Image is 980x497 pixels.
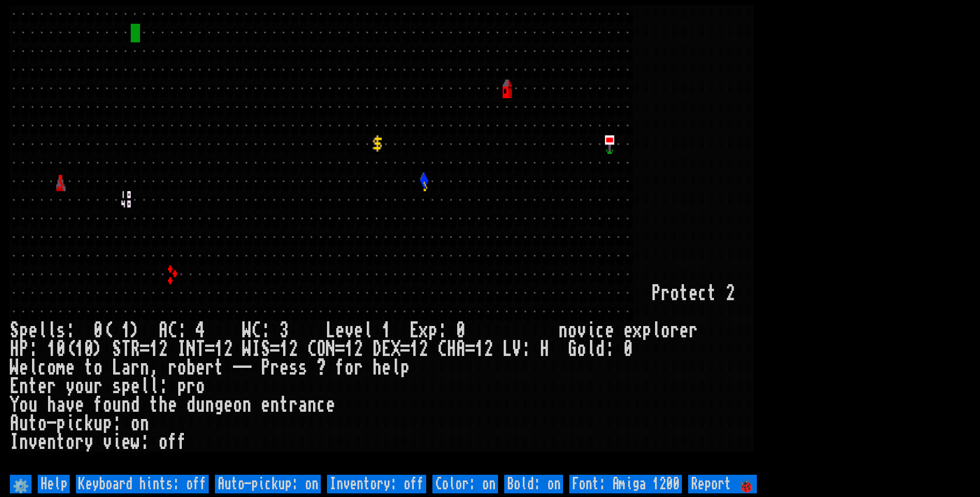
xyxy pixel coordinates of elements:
div: c [698,284,707,303]
div: S [261,340,270,359]
input: Inventory: off [327,475,426,493]
div: = [205,340,214,359]
div: o [345,359,354,377]
div: o [19,396,28,414]
div: y [66,377,75,396]
div: : [177,321,186,340]
div: o [159,433,168,452]
div: e [335,321,345,340]
div: n [47,433,56,452]
div: s [289,359,298,377]
div: 2 [726,284,735,303]
div: ) [94,340,103,359]
div: o [177,359,186,377]
div: r [131,359,140,377]
div: N [186,340,196,359]
div: P [651,284,661,303]
div: e [279,359,289,377]
input: Keyboard hints: off [76,475,209,493]
div: g [214,396,224,414]
div: 3 [279,321,289,340]
div: 2 [159,340,168,359]
div: y [84,433,94,452]
div: e [75,396,84,414]
div: p [177,377,186,396]
div: 0 [624,340,633,359]
div: p [121,377,131,396]
div: A [159,321,168,340]
div: o [670,284,679,303]
input: ⚙️ [10,475,32,493]
div: 2 [224,340,233,359]
div: : [521,340,531,359]
div: 1 [149,340,159,359]
div: o [131,414,140,433]
div: : [261,321,270,340]
div: G [568,340,577,359]
div: l [140,377,149,396]
div: o [661,321,670,340]
div: a [298,396,307,414]
div: 0 [84,340,94,359]
div: u [94,414,103,433]
div: t [707,284,717,303]
div: e [224,396,233,414]
div: l [38,321,47,340]
div: 0 [456,321,465,340]
div: b [186,359,196,377]
div: p [400,359,410,377]
div: 1 [75,340,84,359]
div: t [56,433,66,452]
div: o [94,359,103,377]
input: Report 🐞 [688,475,757,493]
div: : [605,340,614,359]
div: s [112,377,121,396]
div: n [19,377,28,396]
div: s [56,321,66,340]
div: o [577,340,586,359]
div: v [103,433,112,452]
div: f [94,396,103,414]
div: n [19,433,28,452]
div: Y [10,396,19,414]
div: h [372,359,382,377]
div: n [307,396,317,414]
div: T [121,340,131,359]
div: v [345,321,354,340]
div: e [131,377,140,396]
div: n [558,321,568,340]
div: u [196,396,205,414]
div: x [419,321,428,340]
div: , [149,359,159,377]
div: W [242,321,252,340]
div: n [270,396,279,414]
div: e [196,359,205,377]
div: i [66,414,75,433]
div: = [140,340,149,359]
div: n [205,396,214,414]
div: l [586,340,596,359]
div: o [38,414,47,433]
div: - [47,414,56,433]
div: C [438,340,447,359]
div: L [112,359,121,377]
div: P [19,340,28,359]
div: H [10,340,19,359]
div: e [38,377,47,396]
div: e [605,321,614,340]
div: ( [103,321,112,340]
div: o [47,359,56,377]
div: e [624,321,633,340]
div: n [242,396,252,414]
div: L [503,340,512,359]
div: r [289,396,298,414]
div: ( [66,340,75,359]
div: r [94,377,103,396]
div: = [400,340,410,359]
div: o [196,377,205,396]
div: p [428,321,438,340]
div: L [326,321,335,340]
div: h [159,396,168,414]
div: u [112,396,121,414]
div: u [28,396,38,414]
